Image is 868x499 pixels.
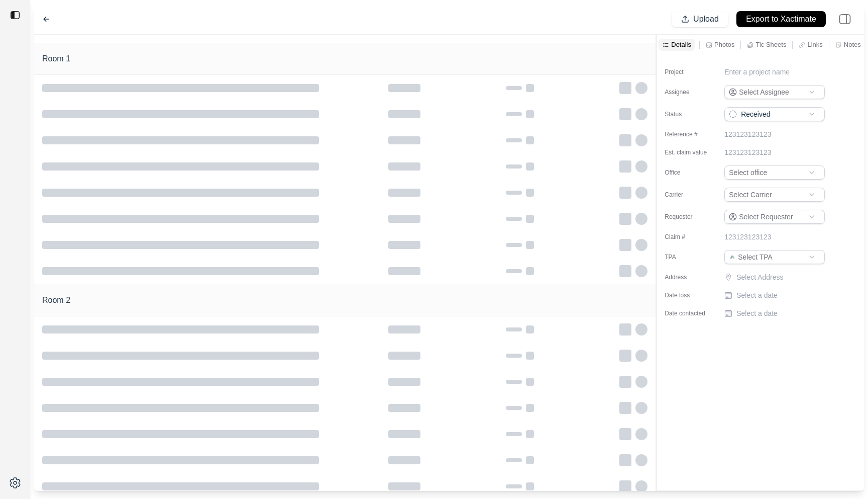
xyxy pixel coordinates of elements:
h1: Room 2 [42,294,70,306]
p: Select a date [736,290,778,300]
label: Est. claim value [665,148,715,156]
p: Upload [693,14,719,25]
label: Date contacted [665,309,715,317]
label: Project [665,68,715,76]
p: Photos [714,40,734,49]
label: Requester [665,213,715,221]
img: right-panel.svg [834,8,856,30]
label: Claim # [665,233,715,241]
p: Tic Sheets [755,40,786,49]
label: Assignee [665,88,715,96]
p: Select Address [736,272,827,282]
p: Notes [844,40,861,49]
img: toggle sidebar [10,10,20,20]
button: Upload [672,11,728,27]
h1: Room 1 [42,53,70,65]
label: Date loss [665,291,715,299]
p: Links [807,40,822,49]
label: Reference # [665,130,715,138]
p: 123123123123 [724,129,771,139]
label: TPA [665,253,715,261]
p: 123123123123 [724,232,771,242]
p: Details [671,40,691,49]
p: Export to Xactimate [746,14,816,25]
p: Select a date [736,308,778,318]
label: Status [665,110,715,118]
label: Address [665,273,715,281]
p: 123123123123 [724,147,771,157]
label: Office [665,169,715,177]
p: Enter a project name [724,67,790,77]
label: Carrier [665,191,715,199]
button: Export to Xactimate [736,11,826,27]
